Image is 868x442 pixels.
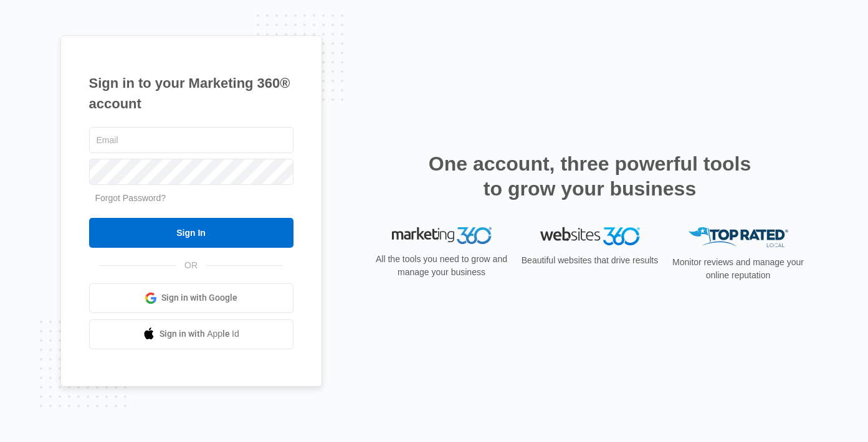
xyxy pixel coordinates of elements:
[95,193,166,203] a: Forgot Password?
[669,256,808,282] p: Monitor reviews and manage your online reputation
[89,283,293,313] a: Sign in with Google
[160,327,239,341] span: Sign in with Apple Id
[392,227,492,245] img: Marketing 360
[161,291,237,304] span: Sign in with Google
[89,73,293,114] h1: Sign in to your Marketing 360® account
[89,218,293,248] input: Sign In
[176,259,206,272] span: OR
[520,254,660,267] p: Beautiful websites that drive results
[689,227,788,248] img: Top Rated Local
[540,227,640,245] img: Websites 360
[425,151,755,201] h2: One account, three powerful tools to grow your business
[89,127,293,153] input: Email
[89,319,293,349] a: Sign in with Apple Id
[372,253,512,279] p: All the tools you need to grow and manage your business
